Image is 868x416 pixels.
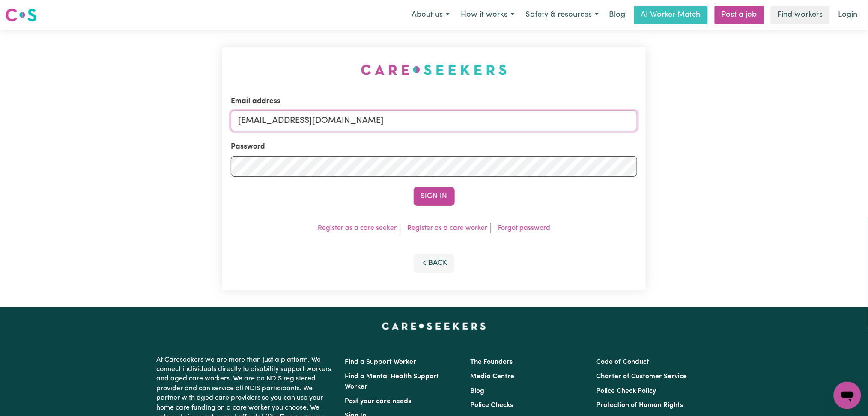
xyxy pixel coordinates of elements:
a: Post your care needs [345,398,412,405]
iframe: Button to launch messaging window [834,382,861,409]
button: Back [414,254,455,273]
a: Register as a care seeker [318,225,397,232]
a: Code of Conduct [596,359,649,365]
a: Login [833,6,863,24]
a: The Founders [471,359,513,365]
a: AI Worker Match [634,6,708,24]
a: Post a job [715,6,764,24]
a: Blog [604,6,631,24]
a: Blog [471,388,485,395]
img: Careseekers logo [5,7,37,23]
a: Police Checks [471,402,513,409]
a: Register as a care worker [407,225,487,232]
input: Email address [231,110,638,131]
a: Find workers [771,6,830,24]
a: Careseekers home page [382,323,486,330]
a: Charter of Customer Service [596,373,687,380]
a: Find a Support Worker [345,359,417,365]
button: Sign In [414,187,455,206]
a: Find a Mental Health Support Worker [345,373,439,390]
a: Careseekers logo [5,5,37,25]
button: Safety & resources [520,6,604,24]
a: Media Centre [471,373,515,380]
a: Protection of Human Rights [596,402,683,409]
label: Email address [231,96,280,107]
a: Forgot password [498,225,550,232]
button: About us [406,6,455,24]
label: Password [231,141,265,152]
button: How it works [455,6,520,24]
a: Police Check Policy [596,388,656,395]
